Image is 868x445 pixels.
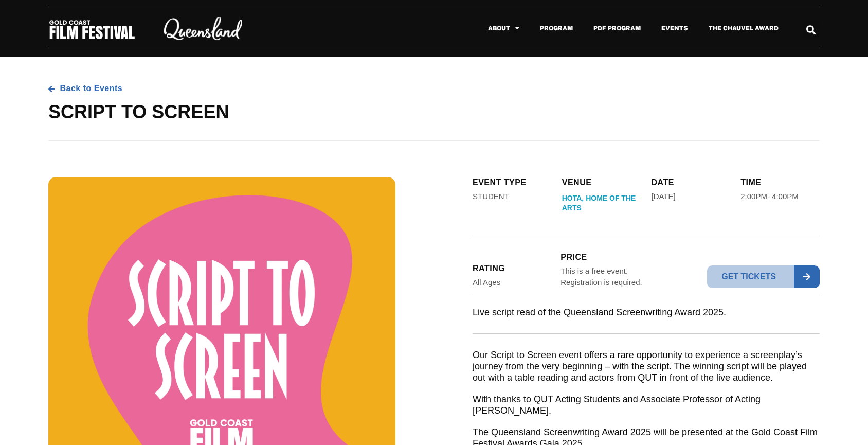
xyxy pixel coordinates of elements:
[530,16,583,40] a: Program
[803,21,820,38] div: Search
[473,191,509,202] div: STUDENT
[562,177,641,188] h5: Venue
[473,307,726,318] div: Live script read of the Queensland Screenwriting Award 2025.
[473,349,820,383] p: Our Script to Screen event offers a rare opportunity to experience a screenplay’s journey from th...
[707,265,820,288] a: Get tickets
[698,16,789,40] a: The Chauvel Award
[560,252,646,263] h5: Price
[473,394,820,416] p: With thanks to QUT Acting Students and Associate Professor of Acting [PERSON_NAME].
[267,16,789,40] nav: Menu
[740,191,799,202] p: 2:00PM- 4:00PM
[652,177,731,188] h5: Date
[562,193,641,215] span: HOTA, Home of the Arts
[651,16,698,40] a: Events
[473,277,500,288] div: All Ages
[473,177,552,188] h5: eVENT type
[707,265,794,288] span: Get tickets
[58,83,123,94] span: Back to Events
[652,191,676,202] div: [DATE]
[48,83,122,94] a: Back to Events
[560,265,646,288] div: This is a free event. Registration is required.
[583,16,651,40] a: PDF Program
[740,177,820,188] h5: Time
[48,99,820,125] h1: SCRIPT TO SCREEN
[473,263,558,274] h5: Rating
[478,16,530,40] a: About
